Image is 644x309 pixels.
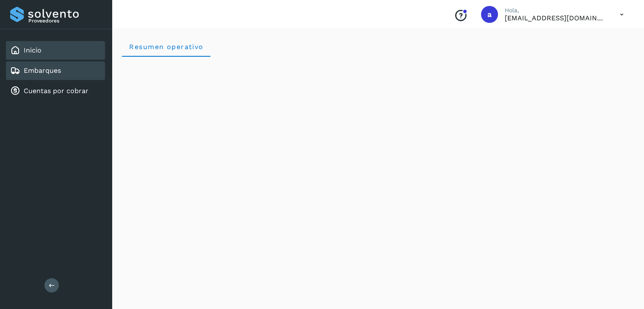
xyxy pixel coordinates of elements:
[6,82,105,100] div: Cuentas por cobrar
[129,43,204,51] span: Resumen operativo
[24,66,61,74] a: Embarques
[505,7,606,14] p: Hola,
[505,14,606,22] p: aux.facturacion@atpilot.mx
[24,87,88,95] a: Cuentas por cobrar
[6,41,105,60] div: Inicio
[24,46,41,54] a: Inicio
[6,61,105,80] div: Embarques
[28,18,102,24] p: Proveedores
